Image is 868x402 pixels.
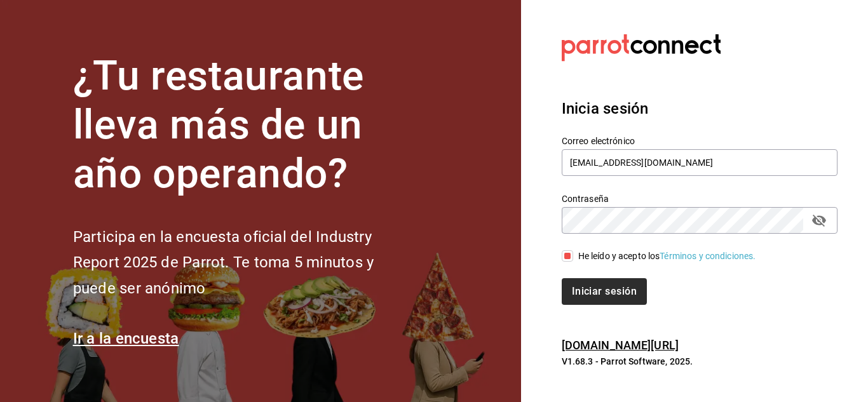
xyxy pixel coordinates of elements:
a: Ir a la encuesta [73,330,179,347]
h3: Inicia sesión [562,97,837,120]
label: Contraseña [562,194,837,203]
button: Iniciar sesión [562,278,647,305]
p: V1.68.3 - Parrot Software, 2025. [562,355,837,368]
div: He leído y acepto los [578,250,756,263]
h1: ¿Tu restaurante lleva más de un año operando? [73,52,416,198]
a: Términos y condiciones. [660,251,756,261]
input: Ingresa tu correo electrónico [562,149,837,176]
label: Correo electrónico [562,137,837,145]
a: [DOMAIN_NAME][URL] [562,338,679,352]
button: passwordField [808,210,830,231]
h2: Participa en la encuesta oficial del Industry Report 2025 de Parrot. Te toma 5 minutos y puede se... [73,224,416,302]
